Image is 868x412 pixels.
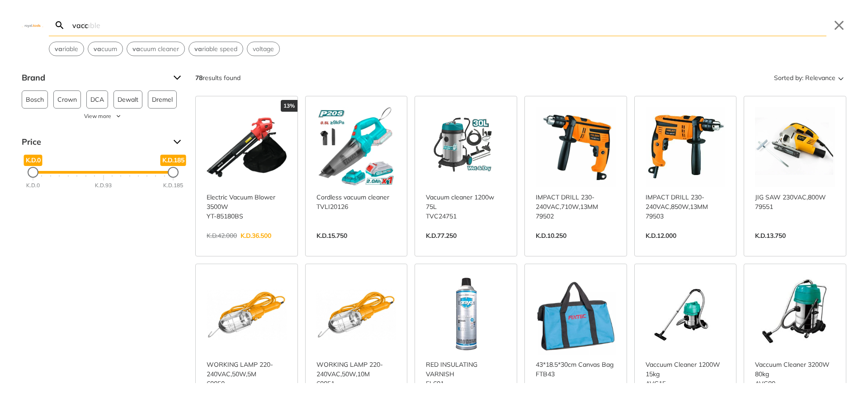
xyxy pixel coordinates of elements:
[22,112,184,120] button: View more
[189,42,243,56] button: Select suggestion: variable speed
[195,71,241,85] div: results found
[26,91,44,108] span: Bosch
[22,135,166,149] span: Price
[94,44,117,54] span: cuum
[168,167,179,178] div: Maximum Price
[71,14,826,36] input: Search…
[26,181,40,189] div: K.D.0
[253,44,274,54] span: voltage
[247,42,279,56] button: Select suggestion: voltage
[53,90,81,109] button: Crown
[84,112,111,120] span: View more
[118,91,138,108] span: Dewalt
[86,90,108,109] button: DCA
[832,18,846,33] button: Close
[281,100,297,112] div: 13%
[835,72,846,83] svg: Sort
[189,42,243,56] div: Suggestion: variable speed
[49,42,84,56] div: Suggestion: variable
[195,74,203,82] strong: 78
[772,71,846,85] button: Sorted by:Relevance Sort
[88,42,123,56] div: Suggestion: vacuum
[247,42,280,56] div: Suggestion: voltage
[22,90,48,109] button: Bosch
[805,71,835,85] span: Relevance
[152,91,173,108] span: Dremel
[127,42,184,56] button: Select suggestion: vacuum cleaner
[57,91,77,108] span: Crown
[127,42,185,56] div: Suggestion: vacuum cleaner
[163,181,183,189] div: K.D.185
[113,90,142,109] button: Dewalt
[28,167,38,178] div: Minimum Price
[132,44,179,54] span: cuum cleaner
[132,45,140,53] strong: va
[90,91,104,108] span: DCA
[94,45,101,53] strong: va
[22,23,43,27] img: Close
[95,181,112,189] div: K.D.93
[194,45,202,53] strong: va
[194,44,237,54] span: riable speed
[49,42,84,56] button: Select suggestion: variable
[88,42,123,56] button: Select suggestion: vacuum
[55,45,62,53] strong: va
[148,90,177,109] button: Dremel
[22,71,166,85] span: Brand
[54,20,65,31] svg: Search
[55,44,78,54] span: riable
